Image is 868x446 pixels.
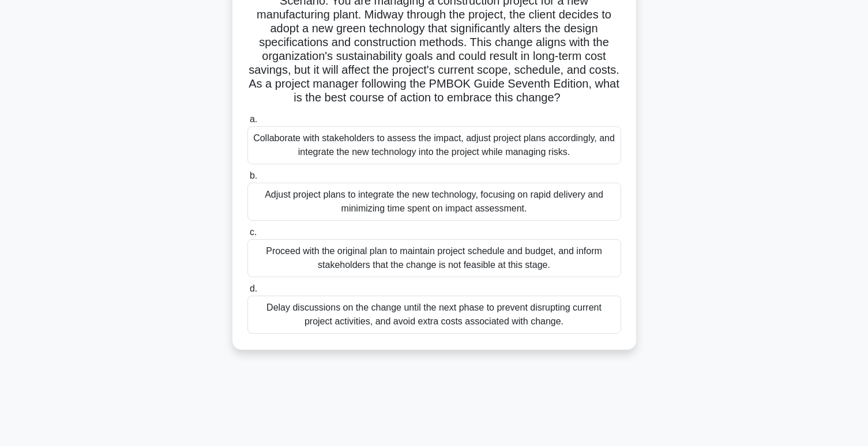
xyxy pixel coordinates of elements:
div: Proceed with the original plan to maintain project schedule and budget, and inform stakeholders t... [247,239,621,277]
div: Collaborate with stakeholders to assess the impact, adjust project plans accordingly, and integra... [247,126,621,164]
span: b. [250,171,257,180]
span: d. [250,284,257,293]
div: Adjust project plans to integrate the new technology, focusing on rapid delivery and minimizing t... [247,183,621,221]
div: Delay discussions on the change until the next phase to prevent disrupting current project activi... [247,296,621,334]
span: c. [250,227,257,237]
span: a. [250,114,257,124]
